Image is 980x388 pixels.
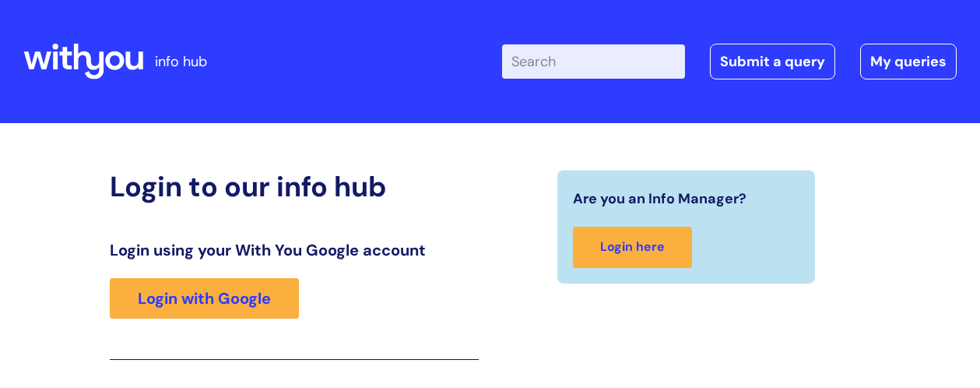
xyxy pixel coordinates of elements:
[110,170,479,203] h2: Login to our info hub
[573,186,746,211] span: Are you an Info Manager?
[710,44,835,79] a: Submit a query
[502,44,685,79] input: Search
[860,44,957,79] a: My queries
[573,227,692,268] a: Login here
[155,49,207,74] p: info hub
[110,278,299,319] a: Login with Google
[110,241,479,259] h3: Login using your With You Google account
